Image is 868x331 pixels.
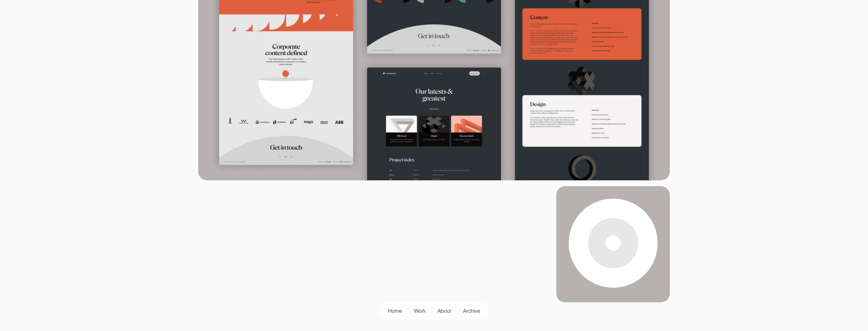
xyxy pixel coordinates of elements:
a: About [432,305,457,316]
div: Archive [463,307,480,315]
div: Home [388,307,402,315]
a: Archive [457,305,486,316]
a: Work [408,305,432,316]
a: Home [382,305,408,316]
div: About [437,307,451,315]
div: Work [414,307,426,315]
